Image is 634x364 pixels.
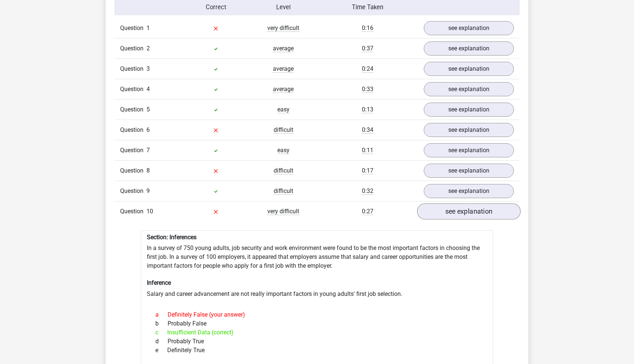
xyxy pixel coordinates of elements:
span: 0:11 [362,147,373,154]
span: 7 [146,147,150,154]
a: see explanation [424,21,514,35]
a: see explanation [424,164,514,178]
a: see explanation [424,62,514,76]
span: 0:24 [362,65,373,73]
span: 0:32 [362,187,373,195]
h6: Inference [147,279,487,286]
span: difficult [274,126,293,134]
div: Probably False [150,319,484,328]
span: 10 [146,208,153,215]
div: Level [250,3,317,12]
span: d [155,337,168,346]
span: 0:13 [362,106,373,113]
span: 0:16 [362,24,373,32]
span: easy [277,147,290,154]
span: Question [120,44,146,53]
span: difficult [274,167,293,174]
h6: Section: Inferences [147,234,487,241]
span: Question [120,126,146,134]
span: very difficult [267,24,299,32]
span: Question [120,166,146,175]
span: 1 [146,24,150,31]
a: see explanation [424,123,514,137]
a: see explanation [424,103,514,117]
a: see explanation [424,143,514,157]
span: easy [277,106,290,113]
div: Definitely True [150,346,484,355]
span: 0:33 [362,86,373,93]
div: Probably True [150,337,484,346]
span: 0:37 [362,45,373,52]
div: Insufficient Data (correct) [150,328,484,337]
span: 2 [146,45,150,52]
span: c [155,328,167,337]
div: Definitely False (your answer) [150,310,484,319]
span: average [273,65,294,73]
span: Question [120,105,146,114]
a: see explanation [424,82,514,96]
span: 5 [146,106,150,113]
div: Time Taken [317,3,418,12]
span: e [155,346,167,355]
span: Question [120,146,146,155]
span: a [155,310,168,319]
span: 3 [146,65,150,72]
span: very difficult [267,208,299,215]
div: Correct [182,3,250,12]
a: see explanation [424,41,514,56]
span: Question [120,187,146,196]
span: 6 [146,126,150,133]
span: 0:17 [362,167,373,174]
span: Question [120,24,146,33]
span: 0:27 [362,208,373,215]
a: see explanation [417,203,521,220]
span: Question [120,207,146,216]
span: b [155,319,168,328]
span: 9 [146,187,150,194]
span: 0:34 [362,126,373,134]
span: difficult [274,187,293,195]
a: see explanation [424,184,514,198]
span: 4 [146,86,150,93]
span: Question [120,64,146,73]
span: Question [120,85,146,94]
span: average [273,45,294,52]
span: average [273,86,294,93]
span: 8 [146,167,150,174]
